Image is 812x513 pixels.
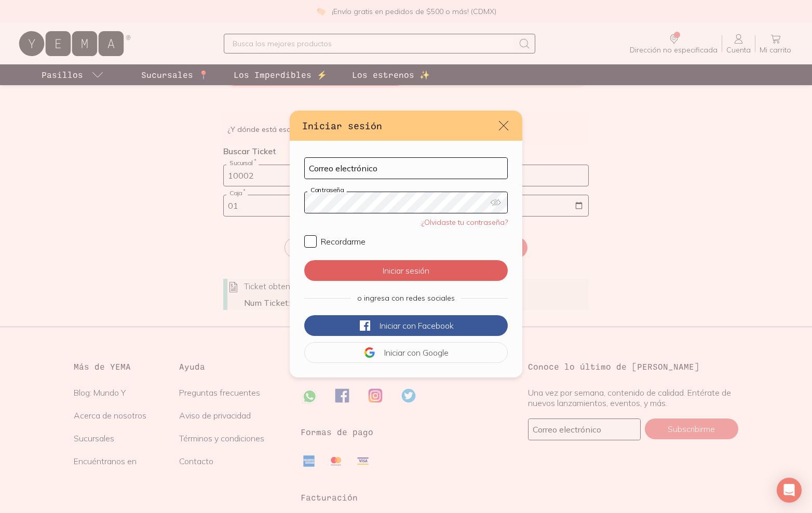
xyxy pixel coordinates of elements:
[321,236,366,247] span: Recordarme
[304,315,508,336] button: Iniciar conFacebook
[307,186,347,194] label: Contraseña
[380,320,416,331] span: Iniciar con
[304,342,508,363] button: Iniciar conGoogle
[290,111,522,377] div: default
[357,293,455,303] span: o ingresa con redes sociales
[302,119,497,132] h3: Iniciar sesión
[422,218,508,227] a: ¿Olvidaste tu contraseña?
[304,260,508,281] button: Iniciar sesión
[304,235,317,248] input: Recordarme
[384,347,421,358] span: Iniciar con
[777,478,802,503] div: Open Intercom Messenger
